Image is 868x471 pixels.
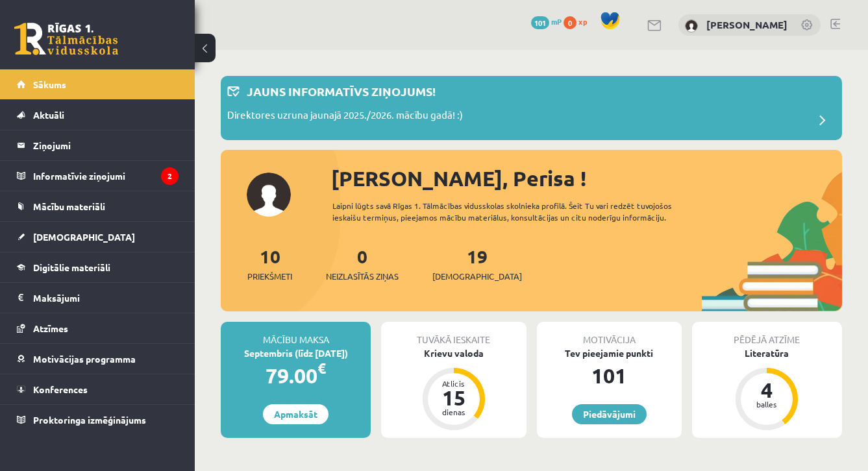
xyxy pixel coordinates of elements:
a: [DEMOGRAPHIC_DATA] [17,222,179,252]
a: Aktuāli [17,100,179,130]
img: Perisa Bogdanova [685,19,698,32]
div: Laipni lūgts savā Rīgas 1. Tālmācības vidusskolas skolnieka profilā. Šeit Tu vari redzēt tuvojošo... [332,200,705,223]
a: 0 xp [564,16,593,27]
div: Krievu valoda [381,346,526,360]
div: [PERSON_NAME], Perisa ! [331,163,842,194]
span: [DEMOGRAPHIC_DATA] [33,231,135,243]
div: 79.00 [221,360,371,391]
div: dienas [434,408,473,416]
span: Sākums [33,78,66,90]
div: 101 [537,360,682,391]
span: Konferences [33,383,88,395]
a: Mācību materiāli [17,191,179,221]
a: 19[DEMOGRAPHIC_DATA] [432,245,522,283]
div: Literatūra [692,346,842,360]
span: Proktoringa izmēģinājums [33,414,146,426]
div: Pēdējā atzīme [692,322,842,346]
span: Atzīmes [33,322,68,334]
a: 101 mP [531,16,562,27]
span: Aktuāli [33,109,64,121]
a: Konferences [17,374,179,404]
a: Jauns informatīvs ziņojums! Direktores uzruna jaunajā 2025./2026. mācību gadā! :) [227,82,836,134]
div: balles [747,400,786,408]
a: 10Priekšmeti [247,245,292,283]
div: Atlicis [434,380,473,387]
span: xp [578,16,587,27]
span: Mācību materiāli [33,200,105,212]
a: Sākums [17,69,179,99]
legend: Maksājumi [33,283,179,313]
div: Mācību maksa [221,322,371,346]
span: Motivācijas programma [33,353,136,365]
a: Ziņojumi [17,130,179,160]
span: Neizlasītās ziņas [326,270,399,283]
span: mP [551,16,562,27]
div: Tev pieejamie punkti [537,346,682,360]
a: Piedāvājumi [572,404,647,424]
a: Motivācijas programma [17,344,179,374]
div: Tuvākā ieskaite [381,322,526,346]
a: Digitālie materiāli [17,252,179,282]
i: 2 [161,167,179,185]
a: [PERSON_NAME] [706,18,787,31]
div: Motivācija [537,322,682,346]
a: Informatīvie ziņojumi2 [17,161,179,191]
legend: Ziņojumi [33,130,179,160]
span: 101 [531,16,549,29]
a: Maksājumi [17,283,179,313]
p: Direktores uzruna jaunajā 2025./2026. mācību gadā! :) [227,108,463,126]
span: 0 [564,16,577,29]
span: Digitālie materiāli [33,261,110,273]
legend: Informatīvie ziņojumi [33,161,179,191]
div: 4 [747,380,786,400]
a: 0Neizlasītās ziņas [326,245,399,283]
span: Priekšmeti [247,270,292,283]
span: € [317,359,326,378]
a: Krievu valoda Atlicis 15 dienas [381,346,526,432]
a: Rīgas 1. Tālmācības vidusskola [14,23,118,55]
a: Literatūra 4 balles [692,346,842,432]
div: Septembris (līdz [DATE]) [221,346,371,360]
a: Apmaksāt [263,404,329,424]
p: Jauns informatīvs ziņojums! [247,82,436,100]
div: 15 [434,387,473,408]
span: [DEMOGRAPHIC_DATA] [432,270,522,283]
a: Atzīmes [17,313,179,343]
a: Proktoringa izmēģinājums [17,405,179,435]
